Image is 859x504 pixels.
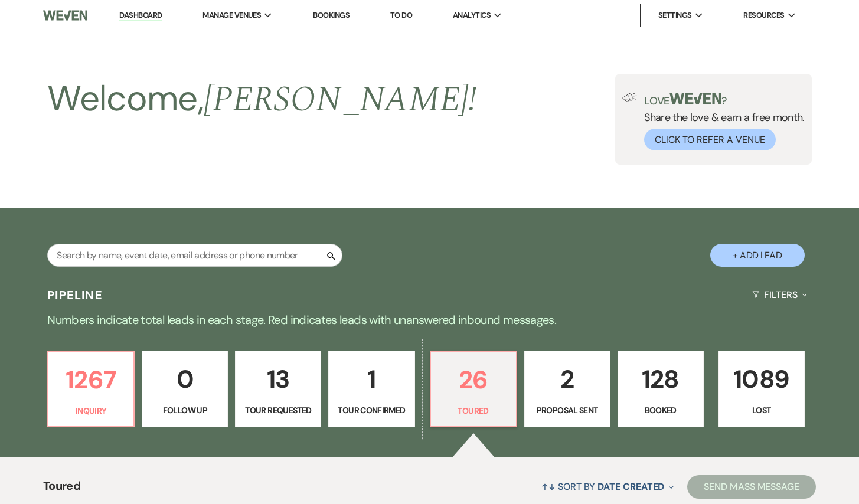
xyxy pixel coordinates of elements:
a: 128Booked [618,351,704,427]
a: Dashboard [119,10,162,21]
span: Manage Venues [202,9,261,21]
p: Toured [438,404,509,417]
p: Love ? [644,93,805,106]
p: 0 [149,359,220,399]
button: Filters [747,279,812,310]
div: Share the love & earn a free month. [637,93,805,150]
p: Follow Up [149,404,220,417]
span: [PERSON_NAME] ! [204,73,476,127]
p: 2 [532,359,603,399]
span: ↑↓ [541,480,556,493]
img: loud-speaker-illustration.svg [622,93,637,102]
button: Sort By Date Created [537,471,678,502]
p: 13 [243,359,313,399]
p: 1 [336,359,407,399]
span: Toured [43,477,80,502]
a: 13Tour Requested [235,351,321,427]
button: Send Mass Message [687,475,816,499]
button: + Add Lead [710,244,805,267]
a: 2Proposal Sent [524,351,610,427]
h3: Pipeline [47,287,103,303]
p: Tour Requested [243,404,313,417]
p: Numbers indicate total leads in each stage. Red indicates leads with unanswered inbound messages. [5,310,855,329]
span: Settings [658,9,692,21]
span: Analytics [453,9,491,21]
p: Inquiry [55,404,126,417]
p: Lost [726,404,797,417]
p: Booked [625,404,696,417]
input: Search by name, event date, email address or phone number [47,244,342,267]
span: Date Created [597,480,664,493]
img: Weven Logo [43,3,87,28]
a: 0Follow Up [142,351,228,427]
p: 26 [438,360,509,400]
p: Tour Confirmed [336,404,407,417]
a: 1Tour Confirmed [328,351,414,427]
a: 26Toured [430,351,517,427]
h2: Welcome, [47,74,476,125]
button: Click to Refer a Venue [644,129,776,150]
p: 1089 [726,359,797,399]
a: 1267Inquiry [47,351,135,427]
p: Proposal Sent [532,404,603,417]
a: To Do [390,10,412,20]
p: 1267 [55,360,126,400]
a: Bookings [313,10,350,20]
a: 1089Lost [718,351,805,427]
p: 128 [625,359,696,399]
span: Resources [743,9,784,21]
img: weven-logo-green.svg [669,93,722,104]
